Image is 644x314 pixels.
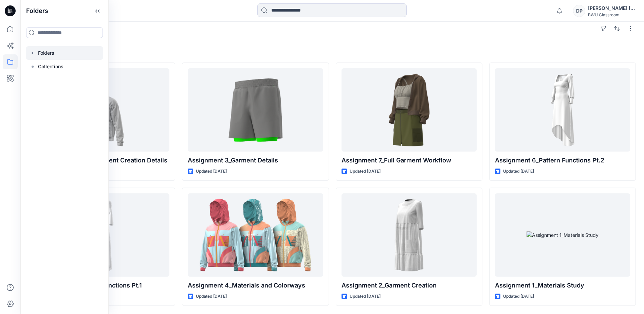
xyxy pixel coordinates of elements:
a: Assignment 2_Garment Creation [342,193,477,277]
p: Assignment 1_Materials Study [495,281,630,290]
p: Updated [DATE] [350,293,381,300]
p: Updated [DATE] [503,293,534,300]
div: [PERSON_NAME] [PERSON_NAME] [588,4,636,12]
div: DP [573,5,585,17]
a: Assignment 1_Materials Study [495,193,630,277]
h4: Styles [29,48,636,56]
a: Assignment 4_Materials and Colorways [188,193,323,277]
p: Assignment 3_Garment Details [188,156,323,165]
p: Updated [DATE] [503,168,534,175]
p: Assignment 7_Full Garment Workflow [342,156,477,165]
a: Assignment 3_Garment Details [188,68,323,152]
p: Assignment 4_Materials and Colorways [188,281,323,290]
a: Assignment 7_Full Garment Workflow [342,68,477,152]
p: Assignment 2_Garment Creation [342,281,477,290]
div: BWU Classroom [588,12,636,17]
p: Updated [DATE] [196,293,227,300]
p: Assignment 6_Pattern Functions Pt.2 [495,156,630,165]
a: Assignment 6_Pattern Functions Pt.2 [495,68,630,152]
p: Updated [DATE] [196,168,227,175]
p: Updated [DATE] [350,168,381,175]
p: Collections [38,63,63,71]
